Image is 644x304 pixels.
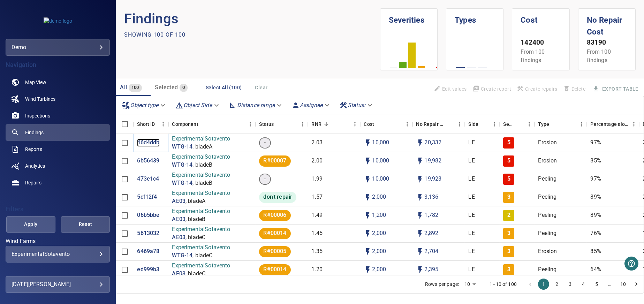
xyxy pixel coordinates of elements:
a: AE03 [172,270,185,278]
p: 19,923 [424,175,441,183]
button: Sort [198,119,208,129]
p: 85% [590,248,601,256]
p: LE [468,175,475,183]
p: 97% [590,175,601,183]
button: Sort [321,119,331,129]
a: 5cf12f4 [137,193,157,201]
button: Go to next page [631,279,642,290]
p: 1.57 [311,193,323,201]
p: Peeling [538,229,556,237]
p: 3 [507,229,510,237]
p: , bladeB [185,215,205,223]
div: Percentage along [587,114,639,134]
div: Short ID [134,114,168,134]
span: Findings [25,129,44,136]
p: 85% [590,157,601,165]
p: Showing 100 of 100 [124,31,185,39]
nav: pagination navigation [524,279,643,290]
em: Status : [348,102,365,108]
span: R#00014 [259,229,290,237]
p: 5 [507,139,510,147]
p: 64% [590,266,601,274]
button: Menu [489,119,500,129]
a: WTG-14 [172,252,192,260]
button: Menu [245,119,256,129]
p: 20,332 [424,139,441,147]
p: 10,000 [372,157,389,165]
a: WTG-14 [172,161,192,169]
p: 10,000 [372,175,389,183]
button: Menu [524,119,535,129]
span: Analytics [25,162,45,169]
p: 76% [590,229,601,237]
div: Type [538,114,549,134]
svg: Auto cost [364,193,372,202]
p: ExperimentalSotavento [172,226,230,234]
p: 2,000 [372,229,386,237]
div: Status: [336,99,377,111]
div: Cost [360,114,412,134]
p: 3,136 [424,193,438,201]
p: , bladeC [192,252,212,260]
div: Object Side [172,99,223,111]
p: , bladeA [185,197,205,205]
p: LE [468,229,475,237]
p: 89% [590,193,601,201]
label: Wind Farms [6,238,110,244]
button: Go to page 4 [578,279,589,290]
p: , bladeC [185,270,205,278]
h1: No Repair Cost [587,9,627,38]
div: [DATE][PERSON_NAME] [12,279,104,290]
span: R#00014 [259,266,290,274]
div: demo [12,42,104,53]
p: LE [468,248,475,256]
div: R#00014 [259,228,290,239]
p: 2.00 [311,157,323,165]
div: Status [259,114,274,134]
p: Erosion [538,157,557,165]
a: 473e1c4 [137,175,159,183]
p: LE [468,139,475,147]
svg: Auto impact [416,193,424,202]
span: From 100 findings [521,48,545,63]
a: AE03 [172,215,185,223]
p: 1.45 [311,229,323,237]
p: WTG-14 [172,179,192,187]
div: Assignee [289,99,334,111]
button: Menu [454,119,465,129]
svg: Auto cost [364,211,372,220]
a: 6b56439 [137,157,159,165]
button: Menu [297,119,308,129]
p: , bladeB [192,161,212,169]
span: Findings that are included in repair orders will not be updated [431,83,470,95]
a: 46d4ddb [137,139,159,147]
p: LE [468,211,475,219]
a: inspections noActive [6,107,110,124]
svg: Auto impact [416,211,424,220]
em: Object type [130,102,158,108]
div: Object type [119,99,169,111]
p: ExperimentalSotavento [172,153,230,161]
button: Sort [445,119,454,129]
em: Distance range [237,102,275,108]
button: Reset [61,216,110,233]
span: Selected [155,84,178,91]
a: AE03 [172,234,185,242]
p: ExperimentalSotavento [172,244,230,252]
p: , bladeB [192,179,212,187]
p: ed999b3 [137,266,159,274]
p: 5 [507,157,510,165]
a: repairs noActive [6,174,110,191]
div: 10 [462,279,478,289]
div: Distance range [226,99,286,111]
div: Severity [503,114,514,134]
span: don't repair [259,193,296,201]
span: Reset [70,220,101,229]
